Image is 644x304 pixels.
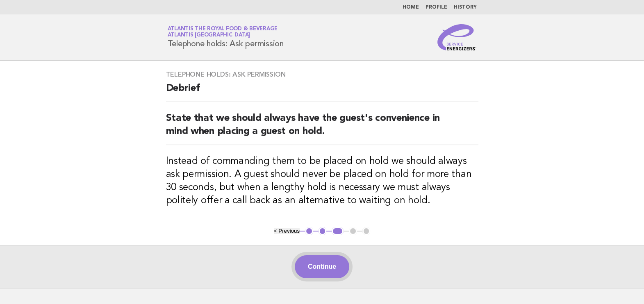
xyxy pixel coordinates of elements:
h3: Instead of commanding them to be placed on hold we should always ask permission. A guest should n... [166,155,478,207]
button: 2 [319,227,327,235]
h2: Debrief [166,82,478,102]
h3: Telephone holds: Ask permission [166,70,478,79]
button: 3 [332,227,344,235]
a: History [454,5,477,10]
button: 1 [305,227,313,235]
img: Service Energizers [437,24,477,50]
a: Home [403,5,419,10]
h2: State that we should always have the guest's convenience in mind when placing a guest on hold. [166,112,478,145]
a: Atlantis the Royal Food & BeverageAtlantis [GEOGRAPHIC_DATA] [168,26,278,38]
button: Continue [295,255,349,278]
h1: Telephone holds: Ask permission [168,27,284,48]
span: Atlantis [GEOGRAPHIC_DATA] [168,33,250,38]
a: Profile [426,5,447,10]
button: < Previous [274,228,300,234]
